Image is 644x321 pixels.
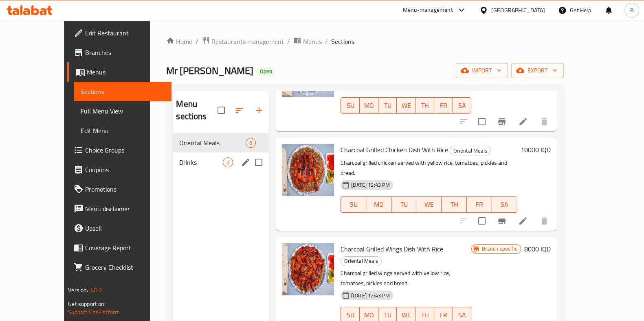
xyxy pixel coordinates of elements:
button: SU [341,97,360,114]
span: FR [470,199,489,210]
span: Menus [303,37,322,46]
span: SA [456,309,468,321]
li: / [287,37,290,46]
div: Oriental Meals [341,256,382,266]
button: SU [341,197,366,213]
span: import [462,66,501,76]
span: 1.0.0 [90,285,102,295]
span: MO [363,100,375,111]
button: MO [366,197,391,213]
span: Edit Restaurant [85,28,165,38]
a: Menus [293,36,322,47]
span: 6 [246,139,255,147]
span: SA [456,100,468,111]
span: Grocery Checklist [85,262,165,272]
div: Drinks2edit [173,153,269,172]
button: Add section [249,100,269,120]
span: Drinks [179,157,223,167]
a: Choice Groups [67,140,171,160]
nav: Menu sections [173,130,269,175]
button: FR [434,97,453,114]
span: B [630,6,633,15]
button: export [511,63,564,78]
span: Upsell [85,223,165,233]
span: Full Menu View [81,106,165,116]
span: TH [419,309,431,321]
a: Restaurants management [202,36,284,47]
a: Coupons [67,160,171,179]
span: TU [395,199,413,210]
div: items [223,157,233,167]
span: SU [344,309,356,321]
a: Edit Restaurant [67,23,171,43]
a: Branches [67,43,171,62]
span: TH [445,199,464,210]
button: delete [534,211,554,231]
button: WE [397,97,415,114]
span: export [518,66,557,76]
h2: Menu sections [176,98,218,122]
span: Select to update [473,113,490,130]
span: TH [419,100,431,111]
a: Home [166,37,192,46]
a: Upsell [67,218,171,238]
button: TH [442,197,467,213]
span: Mr [PERSON_NAME] [166,61,253,80]
span: Sort sections [230,100,249,120]
a: Edit Menu [74,121,171,140]
span: Select all sections [213,102,230,119]
span: Oriental Meals [450,146,490,155]
span: WE [420,199,438,210]
button: delete [534,112,554,131]
span: SA [495,199,514,210]
span: Charcoal Grilled Chicken Dish With Rice [341,144,448,156]
nav: breadcrumb [166,36,563,47]
span: Charcoal Grilled Wings Dish With Rice [341,243,443,255]
span: Oriental Meals [179,138,246,148]
span: Edit Menu [81,126,165,135]
a: Support.OpsPlatform [68,307,120,317]
span: Open [257,68,275,75]
span: Coverage Report [85,243,165,253]
span: TU [382,309,394,321]
span: Coupons [85,165,165,175]
p: Charcoal grilled wings served with yellow rice, tomatoes, pickles and bread. [341,268,471,288]
button: MO [360,97,378,114]
span: Version: [68,285,88,295]
img: Charcoal Grilled Chicken Dish With Rice [282,144,334,196]
a: Promotions [67,179,171,199]
button: Branch-specific-item [492,112,512,131]
a: Full Menu View [74,101,171,121]
button: SA [492,197,517,213]
span: Restaurants management [211,37,284,46]
a: Coverage Report [67,238,171,258]
span: WE [400,100,412,111]
div: [GEOGRAPHIC_DATA] [491,6,545,15]
span: [DATE] 12:43 PM [348,181,393,189]
span: SU [344,199,363,210]
a: Edit menu item [518,117,528,127]
button: TU [391,197,417,213]
button: edit [240,156,252,168]
span: MO [363,309,375,321]
a: Edit menu item [518,216,528,226]
li: / [196,37,198,46]
li: / [325,37,328,46]
span: Promotions [85,184,165,194]
div: Open [257,67,275,76]
span: Sections [331,37,354,46]
span: WE [400,309,412,321]
h6: 10000 IQD [521,144,551,155]
button: FR [467,197,492,213]
a: Menu disclaimer [67,199,171,218]
button: Branch-specific-item [492,211,512,231]
span: [DATE] 12:43 PM [348,292,393,299]
div: items [246,138,256,148]
span: Select to update [473,212,490,229]
span: MO [369,199,388,210]
span: Branches [85,48,165,57]
div: Oriental Meals6 [173,133,269,153]
a: Grocery Checklist [67,258,171,277]
span: Sections [81,87,165,96]
span: SU [344,100,356,111]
